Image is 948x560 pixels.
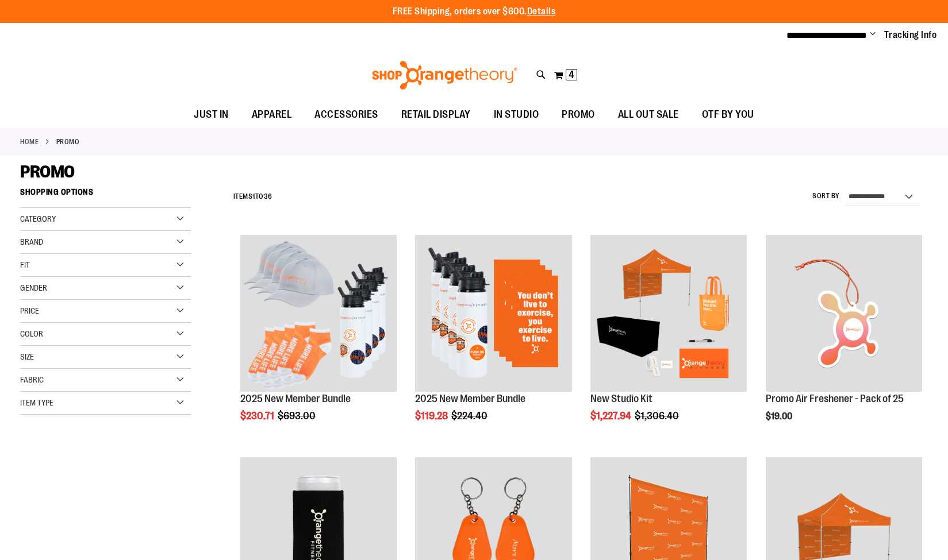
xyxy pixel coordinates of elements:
a: New Studio Kit [590,235,747,393]
span: $693.00 [278,410,317,422]
span: PROMO [562,102,595,128]
span: IN STUDIO [494,102,539,128]
span: $230.71 [240,410,276,422]
span: 1 [252,192,255,200]
span: ACCESSORIES [314,102,378,128]
a: 2025 New Member Bundle [415,235,571,393]
a: Tracking Info [884,29,937,41]
a: Promo Air Freshener - Pack of 25 [766,235,922,393]
h2: Items to [233,188,272,206]
strong: Shopping Options [20,182,191,208]
span: Size [20,352,34,361]
a: 2025 New Member Bundle [240,235,397,393]
span: RETAIL DISPLAY [401,102,471,128]
img: Promo Air Freshener - Pack of 25 [766,235,922,391]
div: product [760,229,928,451]
span: 36 [264,192,272,200]
span: Category [20,214,56,223]
span: $119.28 [415,410,450,422]
a: Home [20,137,39,147]
p: FREE Shipping, orders over $600. [393,5,556,18]
span: Fit [20,260,30,269]
strong: PROMO [56,137,80,147]
span: Gender [20,283,47,292]
span: $1,227.94 [590,410,633,422]
a: 2025 New Member Bundle [240,393,351,404]
span: JUST IN [194,102,229,128]
img: New Studio Kit [590,235,747,391]
span: Fabric [20,375,44,384]
span: $224.40 [451,410,489,422]
img: 2025 New Member Bundle [240,235,397,391]
span: Color [20,329,43,338]
img: 2025 New Member Bundle [415,235,571,391]
span: $19.00 [766,411,794,422]
button: Account menu [870,29,876,41]
span: $1,306.40 [635,410,681,422]
span: OTF BY YOU [702,102,754,128]
a: Details [527,6,556,17]
a: 2025 New Member Bundle [415,393,525,404]
img: Shop Orangetheory [370,61,519,90]
div: product [235,229,402,451]
span: 4 [569,69,574,80]
label: Sort By [812,191,840,201]
div: product [409,229,577,451]
span: PROMO [20,162,75,181]
span: APPAREL [252,102,292,128]
span: Price [20,306,39,315]
a: New Studio Kit [590,393,653,404]
span: Brand [20,237,43,246]
span: Item Type [20,398,53,407]
span: ALL OUT SALE [618,102,679,128]
a: Promo Air Freshener - Pack of 25 [766,393,904,404]
div: product [585,229,753,451]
